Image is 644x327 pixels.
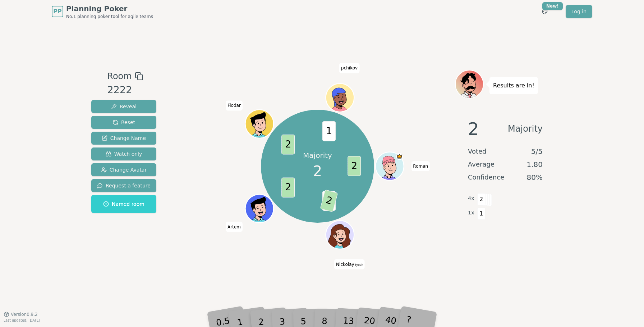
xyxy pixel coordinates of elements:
[339,63,359,73] span: Click to change your name
[101,166,147,173] span: Change Avatar
[468,120,479,137] span: 2
[313,160,322,182] span: 2
[226,222,243,232] span: Click to change your name
[303,150,332,160] p: Majority
[281,178,295,197] span: 2
[91,116,156,129] button: Reset
[322,121,335,141] span: 1
[91,195,156,213] button: Named room
[334,259,364,269] span: Click to change your name
[66,4,153,14] span: Planning Poker
[66,14,153,19] span: No.1 planning poker tool for agile teams
[493,81,534,91] p: Results are in!
[477,193,486,205] span: 2
[4,318,40,322] span: Last updated: [DATE]
[526,159,543,169] span: 1.80
[97,182,151,189] span: Request a feature
[11,312,38,317] span: Version 0.9.2
[4,312,38,317] button: Version0.9.2
[53,7,61,16] span: PP
[531,146,543,156] span: 5 / 5
[103,200,144,208] span: Named room
[468,195,474,203] span: 4 x
[477,208,486,220] span: 1
[468,172,504,182] span: Confidence
[106,150,142,158] span: Watch only
[411,161,430,171] span: Click to change your name
[354,263,363,266] span: (you)
[508,120,543,137] span: Majority
[538,5,551,18] button: New!
[102,135,146,142] span: Change Name
[91,179,156,192] button: Request a feature
[468,146,487,156] span: Voted
[112,119,135,126] span: Reset
[91,147,156,160] button: Watch only
[91,132,156,145] button: Change Name
[348,156,361,176] span: 2
[396,153,403,160] span: Roman is the host
[91,163,156,176] button: Change Avatar
[52,4,153,19] a: PPPlanning PokerNo.1 planning poker tool for agile teams
[326,221,353,248] button: Click to change your avatar
[320,190,338,212] span: 2
[111,103,137,110] span: Reveal
[527,172,543,182] span: 80 %
[566,5,592,18] a: Log in
[107,83,143,97] div: 2222
[226,100,243,110] span: Click to change your name
[468,209,474,217] span: 1 x
[468,159,494,169] span: Average
[281,135,295,154] span: 2
[107,70,132,83] span: Room
[91,100,156,113] button: Reveal
[542,2,563,10] div: New!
